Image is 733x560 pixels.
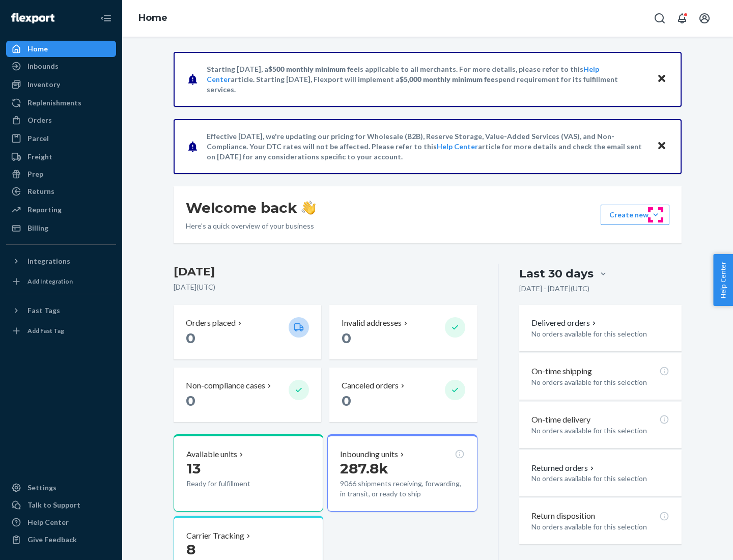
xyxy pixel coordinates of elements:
[6,253,116,269] button: Integrations
[6,95,116,111] a: Replenishments
[186,541,195,558] span: 8
[6,166,116,182] a: Prep
[340,460,388,477] span: 287.8k
[27,61,59,71] div: Inbounds
[340,479,464,499] p: 9066 shipments receiving, forwarding, in transit, or ready to ship
[437,142,478,151] a: Help Center
[6,323,116,339] a: Add Fast Tag
[329,368,477,422] button: Canceled orders 0
[174,264,477,280] h3: [DATE]
[174,434,323,512] button: Available units13Ready for fulfillment
[27,223,48,233] div: Billing
[268,65,358,73] span: $500 monthly minimum fee
[186,317,236,329] p: Orders placed
[531,366,592,377] p: On-time shipping
[6,183,116,200] a: Returns
[6,130,116,147] a: Parcel
[6,497,116,513] a: Talk to Support
[27,205,62,215] div: Reporting
[6,149,116,165] a: Freight
[6,41,116,57] a: Home
[301,201,316,215] img: hand-wave emoji
[6,202,116,218] a: Reporting
[174,305,321,359] button: Orders placed 0
[27,44,48,54] div: Home
[340,449,398,460] p: Inbounding units
[6,531,116,548] button: Give Feedback
[186,479,280,489] p: Ready for fulfillment
[27,517,69,527] div: Help Center
[207,64,647,95] p: Starting [DATE], a is applicable to all merchants. For more details, please refer to this article...
[27,133,49,144] div: Parcel
[186,380,265,391] p: Non-compliance cases
[6,302,116,319] button: Fast Tags
[6,273,116,290] a: Add Integration
[531,426,669,436] p: No orders available for this selection
[186,530,244,542] p: Carrier Tracking
[531,510,595,522] p: Return disposition
[400,75,495,83] span: $5,000 monthly minimum fee
[531,522,669,532] p: No orders available for this selection
[6,220,116,236] a: Billing
[531,329,669,339] p: No orders available for this selection
[672,8,692,29] button: Open notifications
[130,4,176,33] ol: breadcrumbs
[27,169,43,179] div: Prep
[531,317,598,329] button: Delivered orders
[186,460,201,477] span: 13
[6,112,116,128] a: Orders
[6,58,116,74] a: Inbounds
[531,462,596,474] button: Returned orders
[27,483,57,493] div: Settings
[11,13,54,23] img: Flexport logo
[519,284,589,294] p: [DATE] - [DATE] ( UTC )
[342,317,402,329] p: Invalid addresses
[27,152,52,162] div: Freight
[694,8,715,29] button: Open account menu
[186,199,316,217] h1: Welcome back
[207,131,647,162] p: Effective [DATE], we're updating our pricing for Wholesale (B2B), Reserve Storage, Value-Added Se...
[650,8,670,29] button: Open Search Box
[27,500,80,510] div: Talk to Support
[6,514,116,530] a: Help Center
[27,277,73,286] div: Add Integration
[27,256,70,266] div: Integrations
[27,115,52,125] div: Orders
[186,221,316,231] p: Here’s a quick overview of your business
[27,305,60,316] div: Fast Tags
[186,329,195,347] span: 0
[186,449,237,460] p: Available units
[519,266,594,282] div: Last 30 days
[27,98,81,108] div: Replenishments
[342,380,399,391] p: Canceled orders
[174,282,477,292] p: [DATE] ( UTC )
[186,392,195,409] span: 0
[27,326,64,335] div: Add Fast Tag
[655,139,668,154] button: Close
[6,76,116,93] a: Inventory
[342,329,351,347] span: 0
[531,473,669,484] p: No orders available for this selection
[138,12,167,23] a: Home
[601,205,669,225] button: Create new
[655,72,668,87] button: Close
[342,392,351,409] span: 0
[174,368,321,422] button: Non-compliance cases 0
[713,254,733,306] button: Help Center
[6,480,116,496] a: Settings
[27,535,77,545] div: Give Feedback
[327,434,477,512] button: Inbounding units287.8k9066 shipments receiving, forwarding, in transit, or ready to ship
[329,305,477,359] button: Invalid addresses 0
[27,186,54,197] div: Returns
[96,8,116,29] button: Close Navigation
[531,414,590,426] p: On-time delivery
[531,377,669,387] p: No orders available for this selection
[27,79,60,90] div: Inventory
